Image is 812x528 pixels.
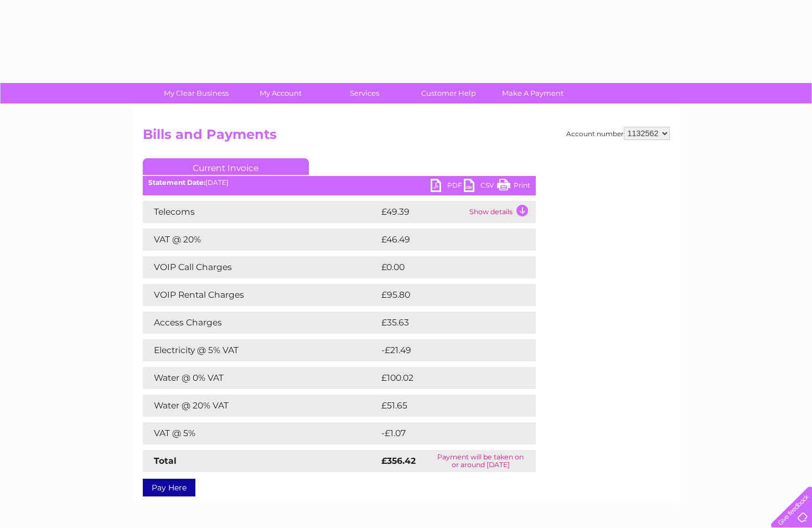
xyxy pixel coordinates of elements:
[379,312,513,334] td: £35.63
[148,178,205,187] b: Statement Date:
[143,179,536,187] div: [DATE]
[403,83,494,103] a: Customer Help
[143,339,379,361] td: Electricity @ 5% VAT
[319,83,410,103] a: Services
[143,284,379,306] td: VOIP Rental Charges
[431,179,464,195] a: PDF
[143,256,379,278] td: VOIP Call Charges
[381,455,416,466] strong: £356.42
[566,127,670,140] div: Account number
[497,179,530,195] a: Print
[143,312,379,334] td: Access Charges
[235,83,326,103] a: My Account
[151,83,242,103] a: My Clear Business
[379,201,467,223] td: £49.39
[379,284,514,306] td: £95.80
[467,201,536,223] td: Show details
[379,229,514,251] td: £46.49
[143,479,195,496] a: Pay Here
[143,367,379,389] td: Water @ 0% VAT
[143,422,379,444] td: VAT @ 5%
[154,455,177,466] strong: Total
[379,339,515,361] td: -£21.49
[143,229,379,251] td: VAT @ 20%
[143,127,670,148] h2: Bills and Payments
[379,256,510,278] td: £0.00
[143,158,309,175] a: Current Invoice
[143,395,379,417] td: Water @ 20% VAT
[464,179,497,195] a: CSV
[379,395,513,417] td: £51.65
[143,201,379,223] td: Telecoms
[487,83,578,103] a: Make A Payment
[379,367,516,389] td: £100.02
[379,422,511,444] td: -£1.07
[426,450,535,472] td: Payment will be taken on or around [DATE]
